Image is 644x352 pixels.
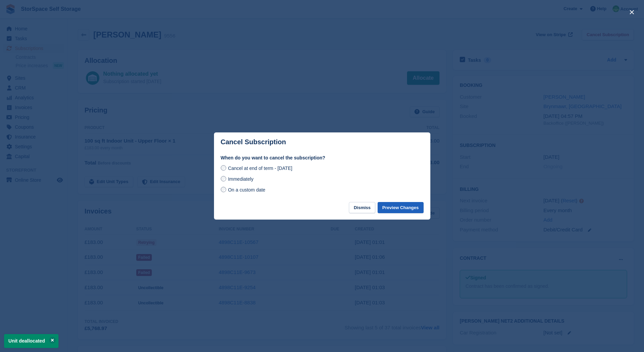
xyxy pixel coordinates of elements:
input: Cancel at end of term - [DATE] [221,165,226,171]
input: On a custom date [221,187,226,192]
span: Cancel at end of term - [DATE] [228,166,292,171]
button: close [626,7,637,18]
p: Cancel Subscription [221,138,286,146]
label: When do you want to cancel the subscription? [221,154,424,161]
span: On a custom date [228,187,265,193]
button: Dismiss [349,202,375,213]
button: Preview Changes [378,202,424,213]
span: Immediately [228,176,253,182]
input: Immediately [221,176,226,181]
p: Unit deallocated [4,334,58,348]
